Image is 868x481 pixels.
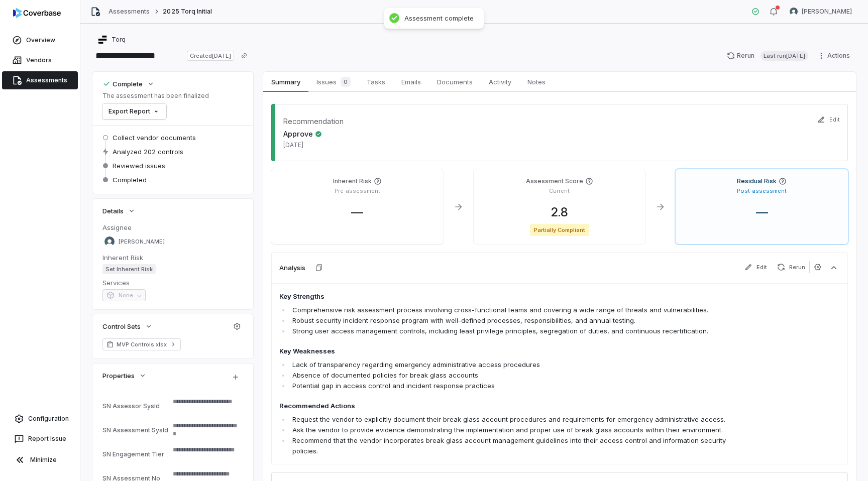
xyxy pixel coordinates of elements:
[102,264,156,274] span: Set Inherent Risk
[187,51,234,61] span: Created [DATE]
[343,205,371,219] span: —
[102,104,166,119] button: Export Report
[113,175,147,184] span: Completed
[113,147,183,156] span: Analyzed 202 controls
[99,317,156,335] button: Control Sets
[283,129,322,139] span: Approve
[163,8,212,16] span: 2025 Torq Initial
[335,187,380,195] p: Pre-assessment
[4,410,76,428] a: Configuration
[283,141,322,149] span: [DATE]
[102,450,169,458] div: SN Engagement Tier
[802,8,852,16] span: [PERSON_NAME]
[102,371,135,380] span: Properties
[814,109,843,130] button: Edit
[773,261,809,273] button: Rerun
[761,51,808,61] span: Last run [DATE]
[397,75,425,88] span: Emails
[290,435,728,456] li: Recommend that the vendor incorporates break glass account management guidelines into their acces...
[526,177,583,185] h4: Assessment Score
[113,161,165,170] span: Reviewed issues
[119,238,165,246] span: [PERSON_NAME]
[523,75,550,88] span: Notes
[290,381,728,391] li: Potential gap in access control and incident response practices
[4,450,76,470] button: Minimize
[99,202,139,220] button: Details
[721,48,814,63] button: RerunLast run[DATE]
[737,177,777,185] h4: Residual Risk
[790,8,798,16] img: Sayantan Bhattacherjee avatar
[102,79,143,88] div: Complete
[113,133,196,142] span: Collect vendor documents
[102,92,209,100] p: The assessment has been finalized
[404,14,474,23] div: Assessment complete
[108,8,150,16] a: Assessments
[312,75,355,89] span: Issues
[102,223,243,232] dt: Assignee
[283,116,344,127] dt: Recommendation
[2,71,78,89] a: Assessments
[748,205,776,219] span: —
[363,75,389,88] span: Tasks
[102,338,181,350] a: MVP Controls.xlsx
[290,359,728,370] li: Lack of transparency regarding emergency administrative access procedures
[485,75,515,88] span: Activity
[740,261,771,273] button: Edit
[267,75,304,88] span: Summary
[235,47,253,65] button: Copy link
[102,426,169,434] div: SN Assessment SysId
[102,253,243,262] dt: Inherent Risk
[279,263,305,272] h3: Analysis
[530,224,590,236] span: Partially Compliant
[290,326,728,336] li: Strong user access management controls, including least privilege principles, segregation of duti...
[290,425,728,435] li: Ask the vendor to provide evidence demonstrating the implementation and proper use of break glass...
[102,402,169,410] div: SN Assessor SysId
[814,48,856,63] button: Actions
[94,31,129,49] button: https://torq.io/Torq
[279,292,728,302] h4: Key Strengths
[433,75,477,88] span: Documents
[104,236,115,247] img: Sayantan Bhattacherjee avatar
[549,187,570,195] p: Current
[99,75,158,93] button: Complete
[290,370,728,381] li: Absence of documented policies for break glass accounts
[117,340,167,348] span: MVP Controls.xlsx
[102,278,243,287] dt: Services
[737,187,787,195] p: Post-assessment
[333,177,372,185] h4: Inherent Risk
[102,322,141,331] span: Control Sets
[4,430,76,448] button: Report Issue
[279,401,728,411] h4: Recommended Actions
[2,51,78,69] a: Vendors
[290,305,728,315] li: Comprehensive risk assessment process involving cross-functional teams and covering a wide range ...
[2,31,78,49] a: Overview
[543,205,576,219] span: 2.8
[341,77,351,87] span: 0
[290,315,728,326] li: Robust security incident response program with well-defined processes, responsibilities, and annu...
[112,36,126,44] span: Torq
[99,367,150,385] button: Properties
[13,8,61,18] img: logo-D7KZi-bG.svg
[102,206,124,215] span: Details
[784,4,858,19] button: Sayantan Bhattacherjee avatar[PERSON_NAME]
[279,346,728,356] h4: Key Weaknesses
[290,414,728,425] li: Request the vendor to explicitly document their break glass account procedures and requirements f...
